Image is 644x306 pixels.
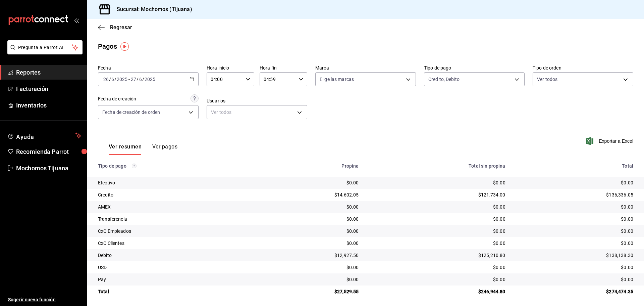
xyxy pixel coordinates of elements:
button: open_drawer_menu [74,17,79,23]
span: Pregunta a Parrot AI [18,44,72,51]
div: $0.00 [261,276,359,283]
div: CxC Empleados [98,228,251,234]
svg: Los pagos realizados con Pay y otras terminales son montos brutos. [132,164,137,168]
input: -- [111,77,114,82]
span: Sugerir nueva función [8,296,82,303]
div: $0.00 [261,240,359,247]
div: $14,602.05 [261,191,359,198]
input: ---- [116,77,128,82]
h3: Sucursal: Mochomos (Tijuana) [111,5,192,13]
input: -- [139,77,142,82]
label: Fecha [98,65,199,70]
div: $246,944.80 [369,288,505,295]
div: $0.00 [516,216,633,222]
div: Total [516,163,633,169]
span: Recomienda Parrot [16,147,82,156]
button: Pregunta a Parrot AI [7,40,83,54]
div: Efectivo [98,179,251,186]
div: Debito [98,252,251,259]
div: $0.00 [516,276,633,283]
div: Pagos [98,41,117,51]
span: / [142,77,144,82]
span: Credito, Debito [428,76,460,83]
button: Ver pagos [152,143,177,155]
div: $0.00 [261,204,359,210]
div: $136,336.05 [516,191,633,198]
div: $0.00 [369,264,505,271]
div: USD [98,264,251,271]
div: Propina [261,163,359,169]
div: $0.00 [516,204,633,210]
button: Ver resumen [109,143,142,155]
div: $274,474.35 [516,288,633,295]
div: Tipo de pago [98,163,251,169]
button: Regresar [98,24,132,31]
div: $0.00 [516,228,633,234]
div: $27,529.55 [261,288,359,295]
span: Elige las marcas [320,76,354,83]
label: Hora inicio [207,65,254,70]
span: Inventarios [16,101,82,110]
div: $0.00 [516,179,633,186]
span: Mochomos Tijuana [16,164,82,173]
span: / [137,77,139,82]
div: Credito [98,191,251,198]
div: Pay [98,276,251,283]
div: $0.00 [369,216,505,222]
span: / [109,77,111,82]
label: Tipo de pago [424,65,525,70]
div: $0.00 [261,179,359,186]
div: Total [98,288,251,295]
span: Regresar [110,24,132,31]
span: Reportes [16,68,82,77]
div: $125,210.80 [369,252,505,259]
span: - [128,77,130,82]
div: $0.00 [369,228,505,234]
span: Fecha de creación de orden [102,109,160,116]
div: Total sin propina [369,163,505,169]
div: $0.00 [261,216,359,222]
div: $0.00 [369,240,505,247]
input: -- [103,77,109,82]
div: $121,734.00 [369,191,505,198]
div: $138,138.30 [516,252,633,259]
div: $0.00 [369,179,505,186]
div: AMEX [98,204,251,210]
div: navigation tabs [109,143,177,155]
div: Fecha de creación [98,95,136,102]
div: $0.00 [516,240,633,247]
div: $0.00 [369,276,505,283]
label: Tipo de orden [533,65,633,70]
span: Ayuda [16,132,73,140]
label: Usuarios [207,98,307,103]
div: $0.00 [516,264,633,271]
button: Exportar a Excel [587,137,633,145]
div: $0.00 [261,228,359,234]
span: Facturación [16,84,82,93]
div: Ver todos [207,105,307,119]
label: Hora fin [260,65,307,70]
div: $0.00 [369,204,505,210]
div: $0.00 [261,264,359,271]
span: / [114,77,116,82]
label: Marca [315,65,416,70]
input: ---- [144,77,156,82]
input: -- [130,77,137,82]
span: Ver todos [537,76,557,83]
a: Pregunta a Parrot AI [5,49,83,56]
div: Transferencia [98,216,251,222]
div: $12,927.50 [261,252,359,259]
div: CxC Clientes [98,240,251,247]
img: Tooltip marker [120,42,129,51]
